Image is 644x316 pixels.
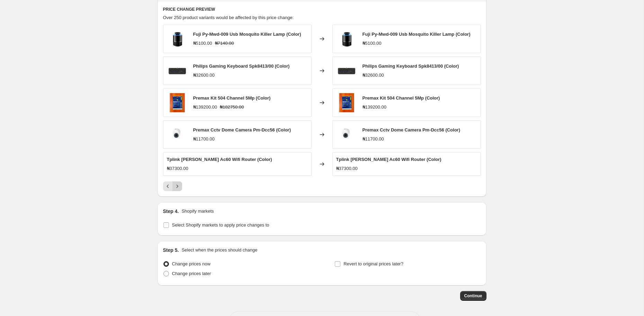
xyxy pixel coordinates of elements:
div: ₦139200.00 [363,104,386,111]
div: ₦5100.00 [363,40,382,47]
h6: PRICE CHANGE PREVIEW [163,7,481,12]
strike: ₦182750.00 [220,104,244,111]
div: ₦5100.00 [193,40,212,47]
span: Continue [464,293,482,299]
strike: ₦7140.00 [215,40,234,47]
div: ₦11700.00 [363,136,384,143]
span: Premax Kit 504 Channel 5Mp (Color) [193,95,271,101]
span: Over 250 product variants would be affected by this price change: [163,15,294,20]
img: DWAC00806_80x.jpg [336,92,357,113]
img: DWAC00810_086d5add-4bfe-4f18-8a1f-cf5297399ce9_80x.jpg [336,124,357,145]
button: Next [172,181,182,191]
img: DWAC00504_80x.jpg [336,28,357,49]
img: DWAC00784_80x.png [167,60,188,81]
span: Fuji Py-Mwd-009 Usb Mosquito Killer Lamp (Color) [363,32,471,37]
h2: Step 5. [163,247,179,254]
img: DWAC00504_80x.jpg [167,28,188,49]
p: Select when the prices should change [181,247,257,254]
span: Premax Cctv Dome Camera Pm-Dcc56 (Color) [193,127,291,133]
div: ₦139200.00 [193,104,217,111]
div: ₦37300.00 [336,165,358,172]
span: Premax Kit 504 Channel 5Mp (Color) [363,95,440,101]
div: ₦32600.00 [363,72,384,79]
div: ₦11700.00 [193,136,215,143]
span: Philips Gaming Keyboard Spk8413/00 (Color) [193,63,290,69]
p: Shopify markets [181,208,214,215]
img: DWAC00784_80x.png [336,60,357,81]
h2: Step 4. [163,208,179,215]
div: ₦32600.00 [193,72,215,79]
span: Select Shopify markets to apply price changes to [172,222,269,228]
span: Change prices now [172,261,211,266]
nav: Pagination [163,181,182,191]
button: Previous [163,181,173,191]
span: Revert to original prices later? [343,261,403,266]
span: Change prices later [172,271,211,276]
div: ₦37300.00 [167,165,188,172]
span: Philips Gaming Keyboard Spk8413/00 (Color) [363,63,459,69]
span: Fuji Py-Mwd-009 Usb Mosquito Killer Lamp (Color) [193,32,301,37]
img: DWAC00810_086d5add-4bfe-4f18-8a1f-cf5297399ce9_80x.jpg [167,124,188,145]
img: DWAC00806_80x.jpg [167,92,188,113]
span: Tplink [PERSON_NAME] Ac60 Wifi Router (Color) [167,157,272,162]
span: Tplink [PERSON_NAME] Ac60 Wifi Router (Color) [336,157,441,162]
span: Premax Cctv Dome Camera Pm-Dcc56 (Color) [363,127,460,133]
button: Continue [460,291,486,301]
